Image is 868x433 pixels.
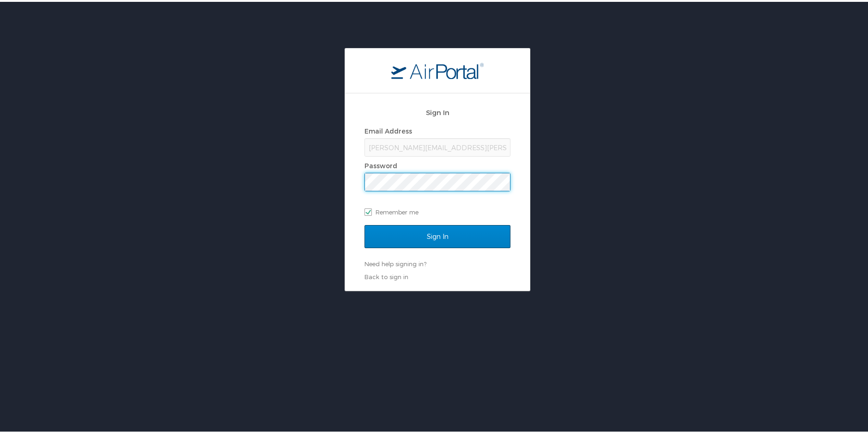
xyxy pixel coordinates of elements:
[364,125,412,133] label: Email Address
[364,105,510,116] h2: Sign In
[391,61,484,77] img: logo
[364,258,426,266] a: Need help signing in?
[364,160,397,168] label: Password
[364,203,510,217] label: Remember me
[364,223,510,246] input: Sign In
[364,271,408,279] a: Back to sign in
